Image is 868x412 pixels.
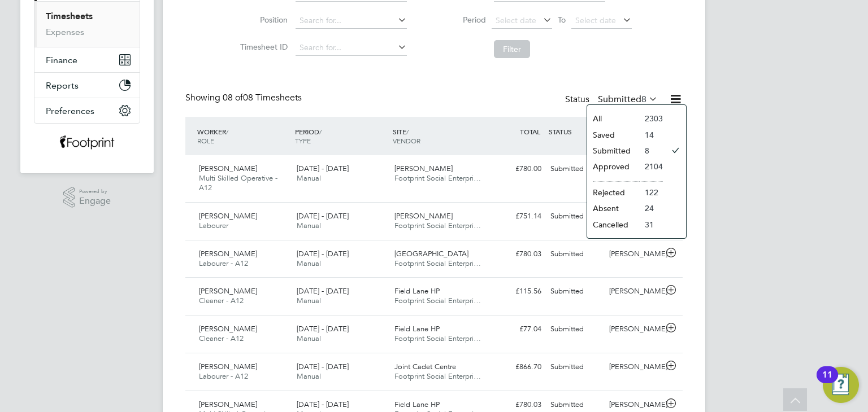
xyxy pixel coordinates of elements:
span: Labourer [199,221,228,230]
span: [PERSON_NAME] [394,164,453,173]
li: 2104 [639,159,663,174]
span: Manual [297,371,321,381]
img: wearefootprint-logo-retina.png [59,135,115,153]
div: [PERSON_NAME] [605,282,663,301]
div: £780.03 [487,245,546,264]
span: 08 Timesheets [223,92,302,103]
span: Field Lane HP [394,324,440,334]
span: [DATE] - [DATE] [297,286,349,296]
div: Timesheets [34,1,140,47]
span: [PERSON_NAME] [394,211,453,221]
span: Cleaner - A12 [199,296,244,305]
span: / [406,127,409,136]
span: Select date [575,15,616,25]
li: Submitted [587,143,639,159]
span: 08 of [223,92,243,103]
div: Submitted [546,358,605,376]
label: Period [435,15,486,25]
li: All [587,111,639,126]
span: [PERSON_NAME] [199,211,257,221]
span: Select date [496,15,536,25]
div: £866.70 [487,358,546,376]
span: [DATE] - [DATE] [297,211,349,221]
span: [DATE] - [DATE] [297,249,349,258]
div: [PERSON_NAME] [605,245,663,264]
span: Footprint Social Enterpri… [394,221,481,230]
span: Manual [297,334,321,343]
span: Field Lane HP [394,286,440,296]
label: Timesheet ID [237,42,288,52]
div: STATUS [546,121,605,142]
span: Field Lane HP [394,400,440,409]
span: 8 [641,94,646,105]
button: Open Resource Center, 11 new notifications [823,367,859,403]
span: Reports [46,80,79,91]
input: Search for... [296,40,407,56]
div: Submitted [546,245,605,264]
li: 31 [639,217,663,233]
span: Labourer - A12 [199,371,248,381]
span: Footprint Social Enterpri… [394,173,481,183]
label: Position [237,15,288,25]
li: 14 [639,127,663,143]
span: / [319,127,322,136]
span: [DATE] - [DATE] [297,324,349,334]
span: [PERSON_NAME] [199,286,257,296]
div: [PERSON_NAME] [605,320,663,339]
div: £77.04 [487,320,546,339]
span: [DATE] - [DATE] [297,400,349,409]
span: Engage [79,196,111,206]
span: TOTAL [520,127,540,136]
div: Showing [185,92,304,104]
div: WORKER [194,121,292,151]
span: Manual [297,258,321,268]
a: Expenses [46,27,84,37]
li: Absent [587,200,639,216]
span: [PERSON_NAME] [199,164,257,173]
span: Labourer - A12 [199,258,248,268]
li: Approved [587,159,639,174]
span: [PERSON_NAME] [199,324,257,334]
div: Submitted [546,282,605,301]
span: Manual [297,221,321,230]
li: Saved [587,127,639,143]
span: Footprint Social Enterpri… [394,371,481,381]
li: Cancelled [587,217,639,233]
div: Submitted [546,207,605,226]
span: Manual [297,173,321,183]
button: Finance [34,47,140,72]
span: Footprint Social Enterpri… [394,258,481,268]
li: 8 [639,143,663,159]
button: Reports [34,73,140,98]
span: [DATE] - [DATE] [297,164,349,173]
span: [DATE] - [DATE] [297,362,349,371]
span: / [226,127,228,136]
span: [PERSON_NAME] [199,249,257,258]
div: £780.00 [487,160,546,178]
span: TYPE [295,136,311,145]
li: 2303 [639,111,663,126]
div: Status [565,92,660,108]
span: [PERSON_NAME] [199,362,257,371]
div: Submitted [546,160,605,178]
span: Multi Skilled Operative - A12 [199,173,277,192]
span: Powered by [79,187,111,196]
div: PERIOD [292,121,390,151]
div: [PERSON_NAME] [605,358,663,376]
li: 122 [639,185,663,200]
a: Go to home page [34,135,140,153]
span: VENDOR [393,136,420,145]
div: SITE [390,121,488,151]
span: To [554,12,569,27]
div: £115.56 [487,282,546,301]
span: Preferences [46,106,94,116]
span: Joint Cadet Centre [394,362,456,371]
span: ROLE [197,136,214,145]
div: Submitted [546,320,605,339]
li: Rejected [587,185,639,200]
span: [GEOGRAPHIC_DATA] [394,249,468,258]
li: 24 [639,200,663,216]
button: Preferences [34,98,140,123]
span: Finance [46,55,77,65]
a: Timesheets [46,11,93,21]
